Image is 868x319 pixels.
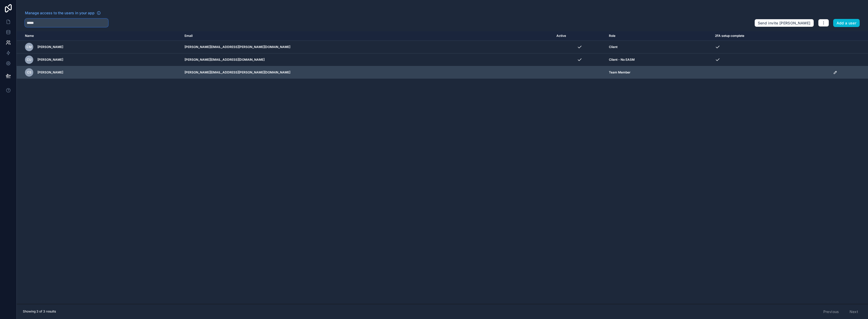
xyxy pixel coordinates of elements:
[25,10,95,16] span: Manage access to the users in your app
[17,31,868,304] div: scrollable content
[181,41,553,53] td: [PERSON_NAME][EMAIL_ADDRESS][PERSON_NAME][DOMAIN_NAME]
[181,53,553,66] td: [PERSON_NAME][EMAIL_ADDRESS][DOMAIN_NAME]
[609,45,617,49] span: Client
[712,31,830,41] th: 2FA setup complete
[754,19,814,27] button: Send invite [PERSON_NAME]
[181,66,553,79] td: [PERSON_NAME][EMAIL_ADDRESS][PERSON_NAME][DOMAIN_NAME]
[606,31,712,41] th: Role
[609,58,635,62] span: Client - No EASM
[609,70,630,74] span: Team Member
[23,309,56,314] span: Showing 3 of 3 results
[27,45,32,49] span: CM
[27,58,31,62] span: CU
[37,45,63,49] span: [PERSON_NAME]
[181,31,553,41] th: Email
[37,58,63,62] span: [PERSON_NAME]
[25,10,101,16] a: Manage access to the users in your app
[27,70,31,74] span: CS
[833,19,860,27] button: Add a user
[37,70,63,74] span: [PERSON_NAME]
[17,31,181,41] th: Name
[553,31,606,41] th: Active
